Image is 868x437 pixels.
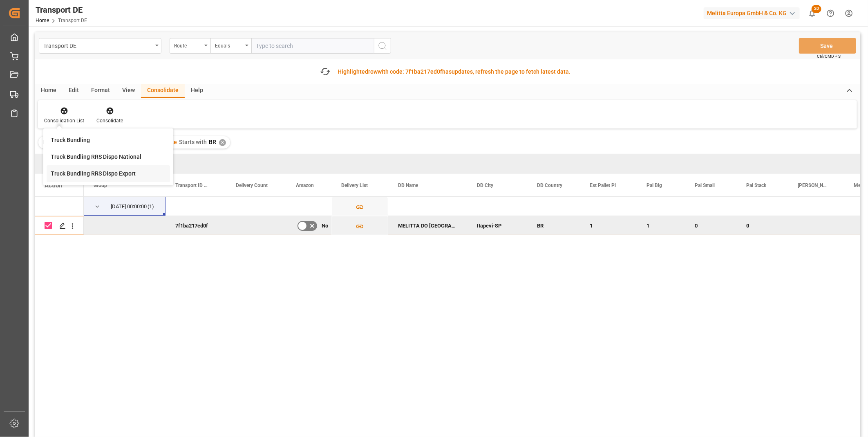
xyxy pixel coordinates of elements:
[368,68,378,75] span: row
[296,182,314,188] span: Amazon
[322,216,328,235] span: No
[799,38,856,54] button: Save
[338,68,570,76] div: Highlighted with code: updates, refresh the page to fetch latest data.
[148,197,154,216] span: (1)
[746,182,766,188] span: Pal Stack
[580,216,637,235] div: 1
[527,216,580,235] div: BR
[35,197,84,216] div: Press SPACE to select this row.
[704,7,800,19] div: Melitta Europa GmbH & Co. KG
[405,68,442,75] span: 7f1ba217ed0f
[341,182,368,188] span: Delivery List
[39,38,161,54] button: open menu
[821,4,840,23] button: Help Center
[111,197,147,216] div: [DATE] 00:00:00
[647,182,662,188] span: Pal Big
[85,84,116,98] div: Format
[36,18,49,23] a: Home
[175,182,209,188] span: Transport ID Logward
[63,84,85,98] div: Edit
[803,4,821,23] button: show 20 new notifications
[736,216,788,235] div: 0
[685,216,736,235] div: 0
[51,136,90,144] div: Truck Bundling
[51,169,136,178] div: Truck Bundling RRS Dispo Export
[817,53,841,59] span: Ctrl/CMD + S
[467,216,527,235] div: Itapevi-SP
[219,139,226,146] div: ✕
[44,117,84,124] div: Consolidation List
[185,84,209,98] div: Help
[141,84,185,98] div: Consolidate
[96,117,123,124] div: Consolidate
[166,216,226,235] div: 7f1ba217ed0f
[116,84,141,98] div: View
[590,182,616,188] span: Est Pallet Pl
[442,68,452,75] span: has
[374,38,391,54] button: search button
[236,182,268,188] span: Delivery Count
[174,40,202,50] div: Route
[51,153,141,161] div: Truck Bundling RRS Dispo National
[43,139,59,145] span: Filter :
[35,84,63,98] div: Home
[209,139,216,145] span: BR
[210,38,251,54] button: open menu
[398,182,418,188] span: DD Name
[215,40,243,50] div: Equals
[388,216,467,235] div: MELITTA DO [GEOGRAPHIC_DATA]
[704,5,803,21] button: Melitta Europa GmbH & Co. KG
[695,182,715,188] span: Pal Small
[637,216,685,235] div: 1
[170,38,210,54] button: open menu
[35,216,84,235] div: Press SPACE to deselect this row.
[812,5,821,13] span: 20
[179,139,207,145] span: Starts with
[798,182,827,188] span: [PERSON_NAME]
[537,182,562,188] span: DD Country
[251,38,374,54] input: Type to search
[36,4,87,16] div: Transport DE
[43,40,152,50] div: Transport DE
[477,182,493,188] span: DD City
